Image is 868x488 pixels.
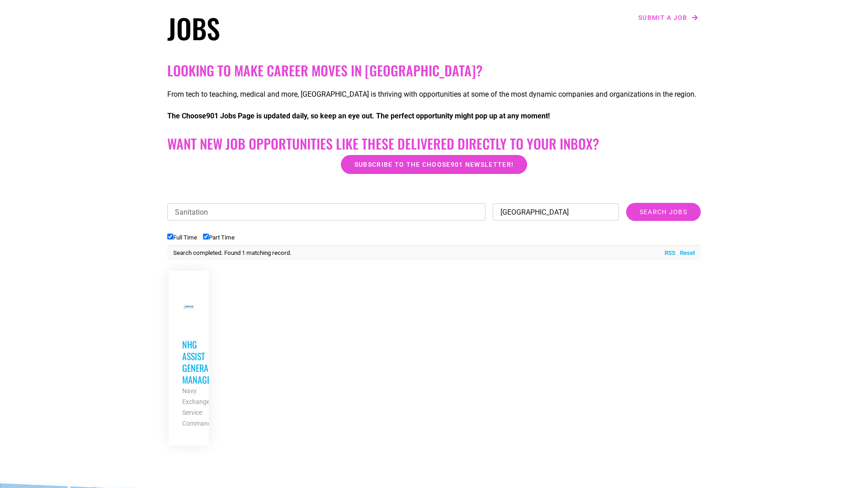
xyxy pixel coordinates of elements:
a: NHG ASSIST GENERAL MANAGER Navy Exchange Service Command [169,271,209,442]
label: Full Time [167,234,197,241]
input: Search Jobs [626,203,701,221]
input: Keywords [167,203,486,221]
h2: Want New Job Opportunities like these Delivered Directly to your Inbox? [167,136,701,152]
label: Part Time [203,234,235,241]
input: Location [493,203,619,221]
h1: Jobs [167,12,429,44]
p: From tech to teaching, medical and more, [GEOGRAPHIC_DATA] is thriving with opportunities at some... [167,89,701,100]
a: Reset [675,249,695,258]
input: Part Time [203,234,209,239]
span: Search completed. Found 1 matching record. [173,249,292,256]
a: Subscribe to the Choose901 newsletter! [341,155,527,174]
a: Submit a job [636,12,701,23]
input: Full Time [167,234,173,239]
h3: NHG ASSIST GENERAL MANAGER [182,338,195,385]
span: Submit a job [638,14,688,21]
h2: Looking to make career moves in [GEOGRAPHIC_DATA]? [167,62,701,79]
strong: The Choose901 Jobs Page is updated daily, so keep an eye out. The perfect opportunity might pop u... [167,112,550,120]
a: RSS [660,249,675,258]
strong: Navy Exchange Service Command [182,387,212,427]
span: Subscribe to the Choose901 newsletter! [354,161,514,168]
